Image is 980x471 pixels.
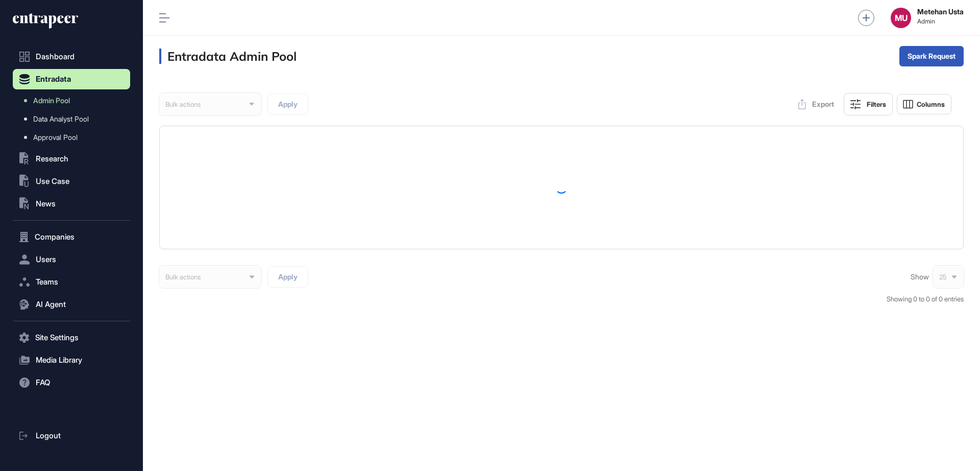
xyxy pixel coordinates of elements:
[36,300,66,309] span: AI Agent
[18,128,130,147] a: Approval Pool
[36,432,61,440] span: Logout
[891,8,911,28] button: MU
[18,110,130,128] a: Data Analyst Pool
[33,133,78,142] span: Approval Pool
[13,350,130,370] button: Media Library
[13,426,130,446] a: Logout
[18,91,130,110] a: Admin Pool
[36,75,71,83] span: Entradata
[13,372,130,393] button: FAQ
[897,94,951,114] button: Columns
[917,8,964,16] strong: Metehan Usta
[13,227,130,247] button: Companies
[36,177,69,185] span: Use Case
[36,356,82,364] span: Media Library
[13,46,130,67] a: Dashboard
[36,200,56,208] span: News
[887,294,964,304] div: Showing 0 to 0 of 0 entries
[13,69,130,89] button: Entradata
[33,97,70,105] span: Admin Pool
[13,272,130,292] button: Teams
[159,49,297,64] h3: Entradata Admin Pool
[867,100,886,108] div: Filters
[36,155,68,163] span: Research
[13,194,130,214] button: News
[13,294,130,315] button: AI Agent
[793,94,840,114] button: Export
[911,273,929,281] span: Show
[899,46,964,66] button: Spark Request
[36,53,75,61] span: Dashboard
[13,149,130,169] button: Research
[33,115,89,123] span: Data Analyst Pool
[35,334,79,342] span: Site Settings
[36,278,58,286] span: Teams
[13,171,130,192] button: Use Case
[13,327,130,348] button: Site Settings
[35,233,75,241] span: Companies
[36,379,50,387] span: FAQ
[917,18,964,25] span: Admin
[917,101,945,108] span: Columns
[36,255,56,264] span: Users
[844,93,893,115] button: Filters
[13,249,130,270] button: Users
